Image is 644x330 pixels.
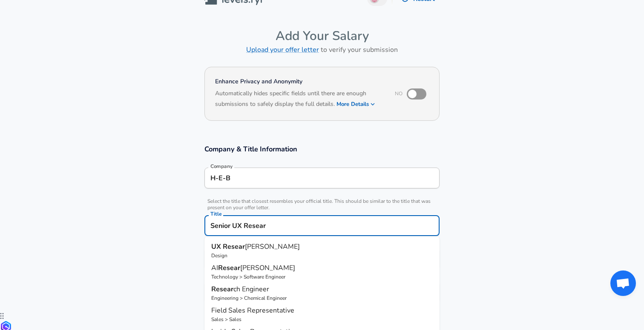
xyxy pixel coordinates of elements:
label: Company [210,164,233,169]
span: No [395,90,402,97]
span: AI [211,263,218,273]
span: [PERSON_NAME] [240,263,295,273]
h3: Company & Title Information [204,144,440,154]
p: Technology > Software Engineer [211,273,433,281]
button: More Details [336,98,376,110]
span: [PERSON_NAME] [245,242,300,251]
h4: Add Your Salary [204,28,440,44]
span: Select the title that closest resembles your official title. This should be similar to the title ... [204,198,440,211]
strong: Resear [218,263,240,273]
div: Open chat [610,270,636,296]
h6: Automatically hides specific fields until there are enough submissions to safely display the full... [215,89,383,110]
a: Upload your offer letter [246,45,319,54]
span: ch Engineer [233,284,269,294]
p: Sales > Sales [211,316,433,323]
input: Google [208,171,436,185]
p: Design [211,252,433,259]
strong: UX [211,242,223,251]
p: Engineering > Chemical Engineer [211,294,433,302]
label: Title [210,211,221,216]
strong: Resear [223,242,245,251]
h6: to verify your submission [204,44,440,56]
input: Software Engineer [208,219,436,232]
span: Field Sales Representative [211,306,294,315]
strong: Resear [211,284,233,294]
h4: Enhance Privacy and Anonymity [215,77,383,86]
